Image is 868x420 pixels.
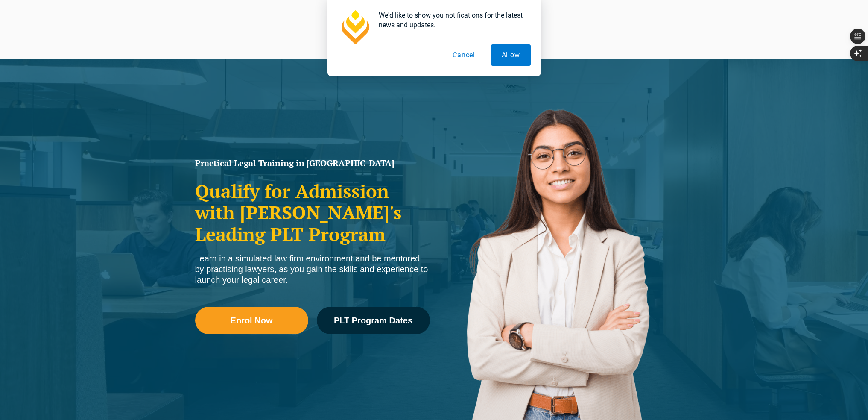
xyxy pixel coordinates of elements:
[334,316,412,325] span: PLT Program Dates
[442,44,486,66] button: Cancel
[195,159,430,167] h1: Practical Legal Training in [GEOGRAPHIC_DATA]
[491,44,531,66] button: Allow
[195,180,430,245] h2: Qualify for Admission with [PERSON_NAME]'s Leading PLT Program
[372,10,531,30] div: We'd like to show you notifications for the latest news and updates.
[195,307,308,334] a: Enrol Now
[231,316,273,325] span: Enrol Now
[195,253,430,285] div: Learn in a simulated law firm environment and be mentored by practising lawyers, as you gain the ...
[338,10,372,44] img: notification icon
[317,307,430,334] a: PLT Program Dates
